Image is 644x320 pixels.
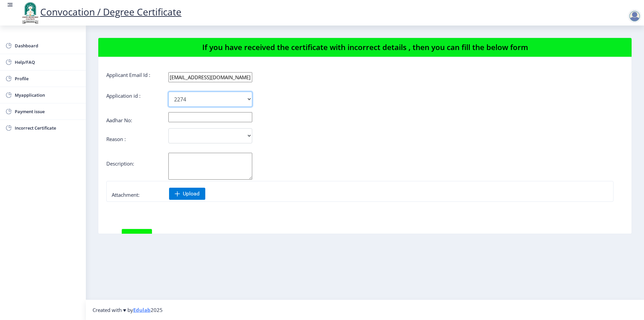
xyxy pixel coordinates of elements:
[98,38,632,57] nb-card-header: If you have received the certificate with incorrect details , then you can fill the below form
[15,107,80,116] span: Payment issue
[121,229,152,242] button: submit
[15,58,80,66] span: Help/FAQ
[93,307,163,313] span: Created with ♥ by 2025
[15,91,80,99] span: Myapplication
[106,72,150,78] label: Applicant Email Id :
[15,75,80,83] span: Profile
[106,160,134,167] label: Description:
[20,1,40,24] img: logo
[15,124,80,132] span: Incorrect Certificate
[106,117,132,124] label: Aadhar No:
[183,190,200,197] span: Upload
[112,191,140,198] label: Attachment:
[20,5,181,18] a: Convocation / Degree Certificate
[15,42,80,50] span: Dashboard
[133,307,151,313] a: Edulab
